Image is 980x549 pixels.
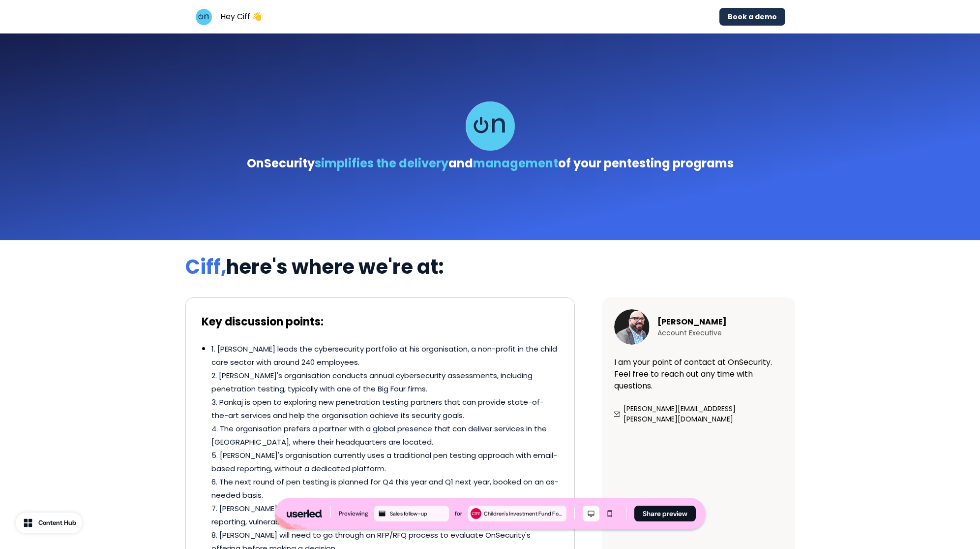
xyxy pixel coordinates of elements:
button: Share preview [634,506,696,521]
button: Book a demo [719,8,785,26]
p: Account Executive [657,328,727,338]
span: simplifies the delivery [315,155,448,171]
span: 6. The next round of pen testing is planned for Q4 this year and Q1 next year, booked on an as-ne... [211,477,559,500]
button: Mobile mode [601,506,618,521]
span: and [448,155,473,171]
p: Key discussion points: [202,314,559,330]
div: Content Hub [38,518,76,528]
span: 5. [PERSON_NAME]'s organisation currently uses a traditional pen testing approach with email-base... [211,450,557,474]
span: of your pentesting programs [558,155,734,171]
span: 2. [PERSON_NAME]'s organisation conducts annual cybersecurity assessments, including penetration ... [211,370,533,394]
span: OnSecurity [247,155,315,171]
div: Sales follow-up [390,509,447,518]
p: Hey Ciff 👋 [220,11,262,23]
p: [PERSON_NAME] [657,316,727,328]
span: 4. The organisation prefers a partner with a global presence that can deliver services in the [GE... [211,423,547,447]
span: 3. Pankaj is open to exploring new penetration testing partners that can provide state-of-the-art... [211,397,544,420]
p: I am your point of contact at OnSecurity. Feel free to reach out any time with questions. [614,356,783,392]
p: [PERSON_NAME][EMAIL_ADDRESS][PERSON_NAME][DOMAIN_NAME] [624,404,783,424]
span: Ciff, [185,253,226,281]
button: Content Hub [16,513,82,533]
div: Children's Investment Fund Foundation (CIFF) [484,509,564,518]
span: management [473,155,558,171]
p: here's where we're at: [185,252,795,282]
span: 1. [PERSON_NAME] leads the cybersecurity portfolio at his organisation, a non-profit in the child... [211,344,557,367]
div: for [455,509,462,518]
div: Previewing [339,509,368,518]
span: 7. [PERSON_NAME] offered to demonstrate OnSecurity's platform, which provides real-time reporting... [211,503,545,527]
button: Desktop mode [583,506,599,521]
